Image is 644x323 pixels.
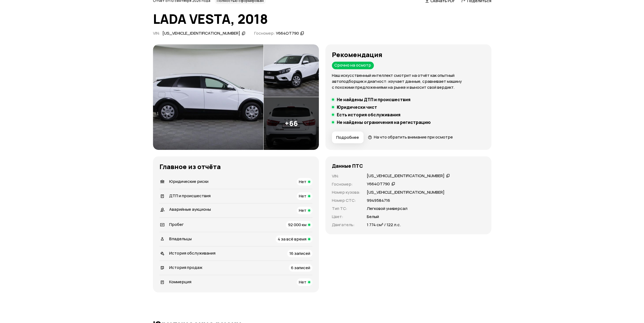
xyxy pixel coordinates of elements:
p: Наш искусственный интеллект смотрит на отчёт как опытный автоподборщик и диагност: изучает данные... [332,72,485,90]
p: Цвет : [332,214,360,220]
span: 6 записей [291,265,310,271]
div: Срочно на осмотр [332,62,374,69]
span: Нет [299,179,306,184]
p: Тип ТС : [332,206,360,212]
h5: Есть история обслуживания [337,112,400,117]
h5: Не найдены ДТП и происшествия [337,97,410,102]
div: [US_VEHICLE_IDENTIFICATION_NUMBER] [162,31,240,36]
span: Нет [299,193,306,199]
span: Владельцы [169,236,192,242]
span: 16 записей [289,251,310,256]
p: [US_VEHICLE_IDENTIFICATION_NUMBER] [367,189,444,195]
p: Белый [367,214,379,220]
span: История продаж [169,265,202,270]
h3: Рекомендация [332,51,485,58]
p: Госномер : [332,181,360,187]
p: VIN : [332,173,360,179]
span: История обслуживания [169,250,215,256]
p: Легковой универсал [367,206,407,212]
span: Пробег [169,222,184,227]
a: На что обратить внимание при осмотре [368,134,453,140]
span: Аварийные аукционы [169,206,211,212]
div: У664ОТ790 [276,31,299,36]
span: 92 000 км [288,222,306,228]
span: 4 за всё время [278,236,306,242]
span: VIN : [153,30,160,36]
p: 1 774 см³ / 122 л.с. [367,222,401,228]
span: Нет [299,279,306,285]
p: 9949584716 [367,197,390,203]
div: У664ОТ790 [367,181,390,187]
h4: Данные ПТС [332,163,363,169]
p: Двигатель : [332,222,360,228]
span: Нет [299,207,306,213]
h3: Главное из отчёта [159,163,312,170]
span: ДТП и происшествия [169,193,211,199]
h5: Юридически чист [337,104,377,110]
span: Подробнее [336,135,359,140]
div: [US_VEHICLE_IDENTIFICATION_NUMBER] [367,173,444,179]
span: Юридические риски [169,179,208,184]
span: Госномер: [254,30,275,36]
h5: Не найдены ограничения на регистрацию [337,120,431,125]
h1: LADA VESTA, 2018 [153,12,491,26]
p: Номер СТС : [332,197,360,203]
p: Номер кузова : [332,189,360,195]
span: На что обратить внимание при осмотре [374,134,453,140]
button: Подробнее [332,131,364,143]
span: Коммерция [169,279,191,285]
